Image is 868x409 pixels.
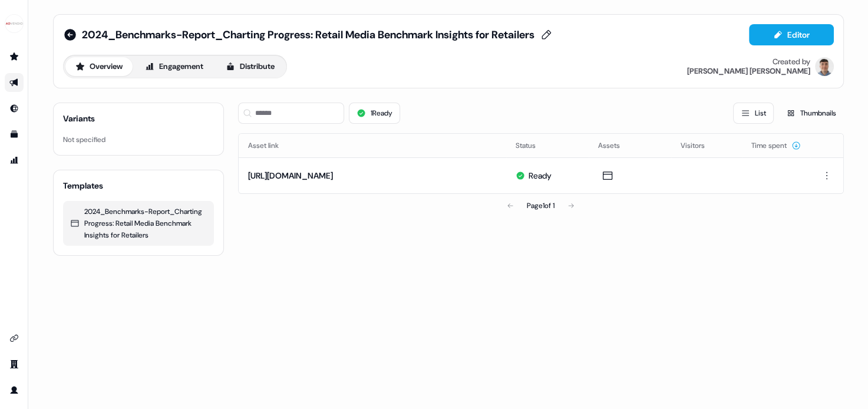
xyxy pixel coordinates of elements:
[516,135,550,156] button: Status
[5,381,24,400] a: Go to profile
[135,57,213,76] button: Engagement
[5,329,24,348] a: Go to integrations
[5,151,24,170] a: Go to attribution
[749,24,834,45] button: Editor
[63,134,214,146] div: Not specified
[687,67,810,76] div: [PERSON_NAME] [PERSON_NAME]
[773,57,810,67] div: Created by
[778,103,844,124] button: Thumbnails
[815,57,834,76] img: Denis
[82,28,534,42] span: 2024_Benchmarks-Report_Charting Progress: Retail Media Benchmark Insights for Retailers
[5,73,24,92] a: Go to outbound experience
[65,57,133,76] button: Overview
[5,99,24,118] a: Go to Inbound
[681,135,719,156] button: Visitors
[248,170,333,182] button: [URL][DOMAIN_NAME]
[70,206,207,241] div: 2024_Benchmarks-Report_Charting Progress: Retail Media Benchmark Insights for Retailers
[529,170,552,182] div: Ready
[751,135,801,156] button: Time spent
[527,200,555,212] div: Page 1 of 1
[349,103,400,124] button: 1Ready
[749,30,834,42] a: Editor
[5,47,24,66] a: Go to prospects
[589,134,671,157] th: Assets
[239,134,506,157] th: Asset link
[733,103,774,124] button: List
[63,113,95,124] div: Variants
[5,125,24,144] a: Go to templates
[5,355,24,374] a: Go to team
[63,180,103,192] div: Templates
[216,57,285,76] button: Distribute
